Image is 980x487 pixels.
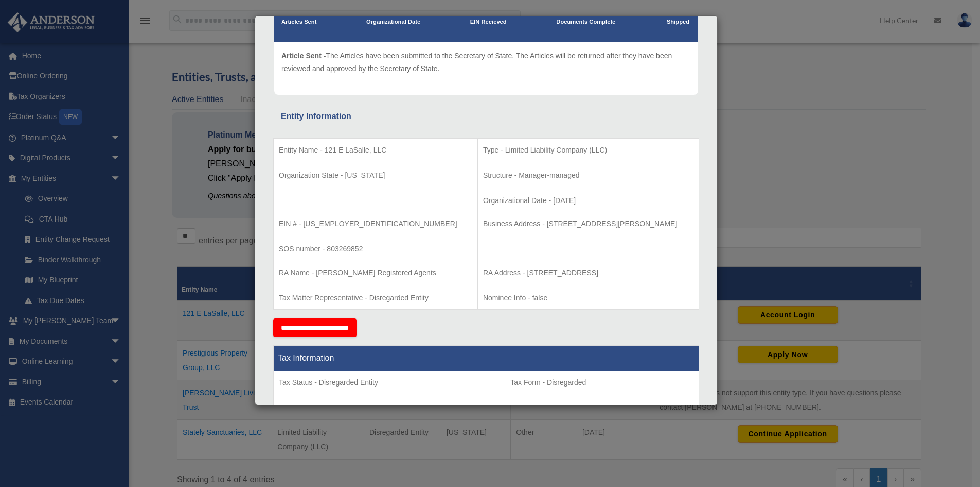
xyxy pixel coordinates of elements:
p: Federal Return Due Date - [510,401,693,414]
p: Tax Matter Representative - Disregarded Entity [279,292,472,305]
p: The Articles have been submitted to the Secretary of State. The Articles will be returned after t... [281,49,691,75]
p: Organizational Date [366,17,420,27]
p: Type - Limited Liability Company (LLC) [483,144,693,157]
p: RA Address - [STREET_ADDRESS] [483,266,693,279]
p: Nominee Info - false [483,292,693,305]
p: Structure - Manager-managed [483,169,693,182]
p: Year End Month - Calendar Year [279,401,500,414]
p: Tax Status - Disregarded Entity [279,376,500,389]
p: Entity Name - 121 E LaSalle, LLC [279,144,472,157]
span: Article Sent - [281,52,326,60]
p: Tax Form - Disregarded [510,376,693,389]
p: EIN # - [US_EMPLOYER_IDENTIFICATION_NUMBER] [279,217,472,230]
p: RA Name - [PERSON_NAME] Registered Agents [279,266,472,279]
div: Entity Information [281,109,691,124]
p: Business Address - [STREET_ADDRESS][PERSON_NAME] [483,217,693,230]
p: Organizational Date - [DATE] [483,194,693,207]
th: Tax Information [274,346,699,371]
p: Documents Complete [556,17,615,27]
p: EIN Recieved [470,17,507,27]
p: Organization State - [US_STATE] [279,169,472,182]
p: Articles Sent [281,17,316,27]
p: SOS number - 803269852 [279,243,472,256]
td: Tax Period Type - Calendar Year [274,371,505,447]
p: Shipped [665,17,691,27]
